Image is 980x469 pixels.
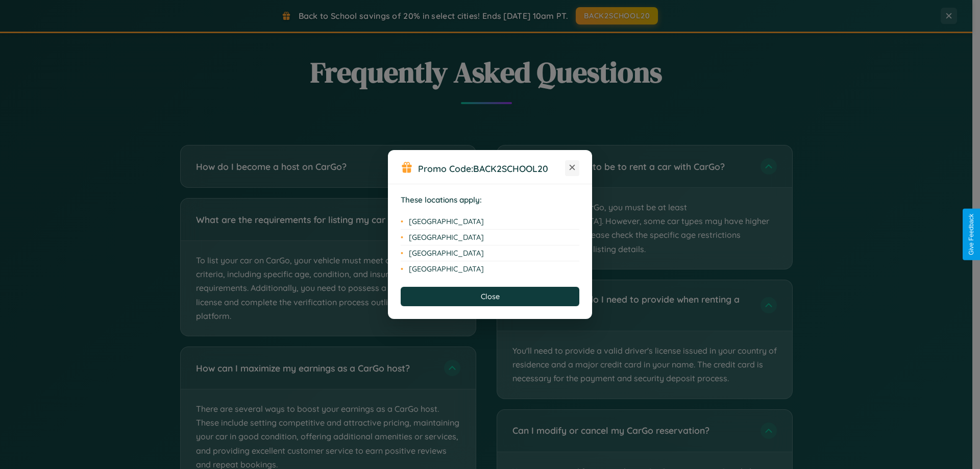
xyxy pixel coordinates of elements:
b: BACK2SCHOOL20 [473,163,548,174]
strong: These locations apply: [401,195,482,205]
li: [GEOGRAPHIC_DATA] [401,230,579,245]
li: [GEOGRAPHIC_DATA] [401,245,579,261]
h3: Promo Code: [418,163,565,174]
li: [GEOGRAPHIC_DATA] [401,214,579,230]
li: [GEOGRAPHIC_DATA] [401,261,579,277]
div: Give Feedback [968,214,975,255]
button: Close [401,287,579,306]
